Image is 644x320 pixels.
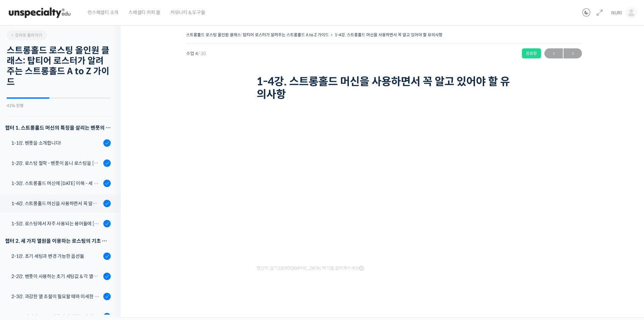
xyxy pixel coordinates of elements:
span: ← [544,49,563,58]
a: 스트롱홀드 로스팅 올인원 클래스: 탑티어 로스터가 알려주는 스트롱홀드 A to Z 가이드 [186,32,329,37]
div: 챕터 2. 세 가지 열원을 이용하는 로스팅의 기초 설계 [5,236,111,245]
span: 강의로 돌아가기 [10,33,42,38]
div: 2-3강. 과감한 열 조절이 필요할 때와 미세한 열 조절이 필요할 때 [11,293,101,300]
div: 완료함 [522,48,541,58]
h2: 스트롱홀드 로스팅 올인원 클래스: 탑티어 로스터가 알려주는 스트롱홀드 A to Z 가이드 [7,45,111,87]
h3: 챕터 1. 스트롱홀드 머신의 특징을 살리는 벤풋의 로스팅 방식 [5,123,111,132]
span: / 30 [198,51,206,56]
a: ←이전 [544,48,563,58]
h1: 1-4강. 스트롱홀드 머신을 사용하면서 꼭 알고 있어야 할 유의사항 [257,75,512,101]
div: 2-1강. 초기 세팅과 변경 가능한 옵션들 [11,253,101,260]
a: 강의로 돌아가기 [7,30,47,40]
span: 영상이 끊기[DEMOGRAPHIC_DATA] 여기를 클릭해주세요 [257,266,364,271]
span: 수업 4 [186,51,206,56]
div: 2-2강. 벤풋이 사용하는 초기 세팅값 & 각 열원이 하는 역할 [11,273,101,280]
div: 1-1강. 벤풋을 소개합니다! [11,139,101,147]
div: 1-2강. 로스팅 철학 - 벤풋이 옴니 로스팅을 [DATE] 않는 이유 [11,159,101,167]
div: 1-4강. 스트롱홀드 머신을 사용하면서 꼭 알고 있어야 할 유의사항 [11,200,101,207]
span: NURI [611,10,622,16]
div: 41% 진행 [7,104,111,108]
a: 다음→ [563,48,582,58]
div: 1-5강. 로스팅에서 자주 사용되는 용어들에 [DATE] 이해 [11,220,101,227]
div: 1-3강. 스트롱홀드 머신에 [DATE] 이해 - 세 가지 열원이 만들어내는 변화 [11,180,101,187]
span: → [563,49,582,58]
a: 1-4강. 스트롱홀드 머신을 사용하면서 꼭 알고 있어야 할 유의사항 [335,32,442,37]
